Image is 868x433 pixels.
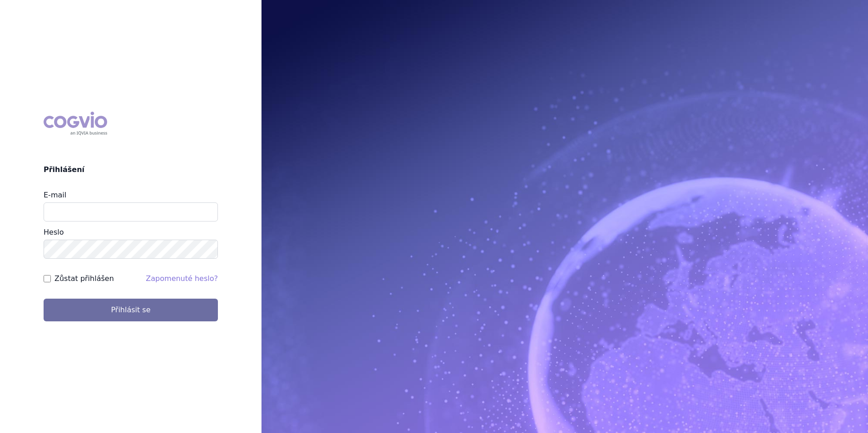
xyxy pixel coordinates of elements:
h2: Přihlášení [44,164,218,175]
label: E-mail [44,191,66,199]
a: Zapomenuté heslo? [146,274,218,283]
div: COGVIO [44,112,107,135]
label: Zůstat přihlášen [54,273,114,284]
button: Přihlásit se [44,299,218,321]
label: Heslo [44,228,64,236]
